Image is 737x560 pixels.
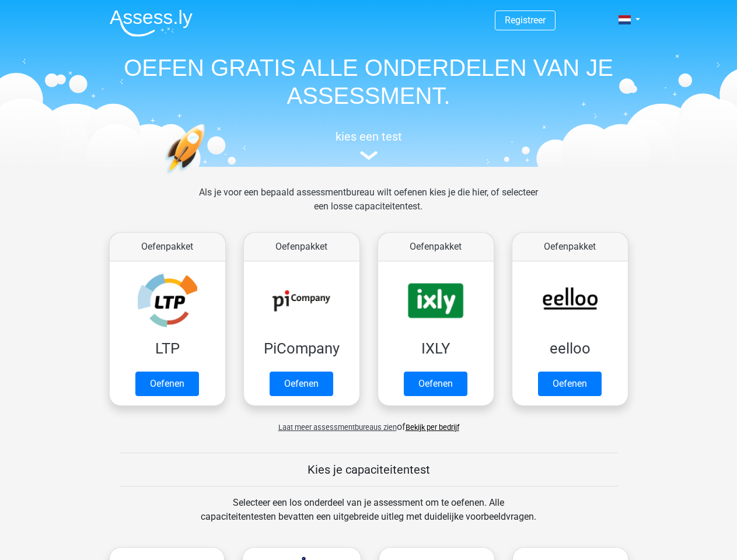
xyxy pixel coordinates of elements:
[538,372,602,396] a: Oefenen
[190,185,547,228] div: Als je voor een bepaald assessmentbureau wilt oefenen kies je die hier, of selecteer een losse ca...
[110,9,193,37] img: Assessly
[100,54,637,110] h1: OEFEN GRATIS ALLE ONDERDELEN VAN JE ASSESSMENT.
[505,15,546,26] a: Registreer
[100,129,637,143] h5: kies een test
[100,129,637,160] a: kies een test
[135,372,199,396] a: Oefenen
[100,411,637,434] div: of
[165,124,250,229] img: oefenen
[270,372,333,396] a: Oefenen
[404,372,467,396] a: Oefenen
[360,151,378,160] img: assessment
[190,496,547,538] div: Selecteer een los onderdeel van je assessment om te oefenen. Alle capaciteitentesten bevatten een...
[278,423,397,432] span: Laat meer assessmentbureaus zien
[406,423,459,432] a: Bekijk per bedrijf
[120,463,618,477] h5: Kies je capaciteitentest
